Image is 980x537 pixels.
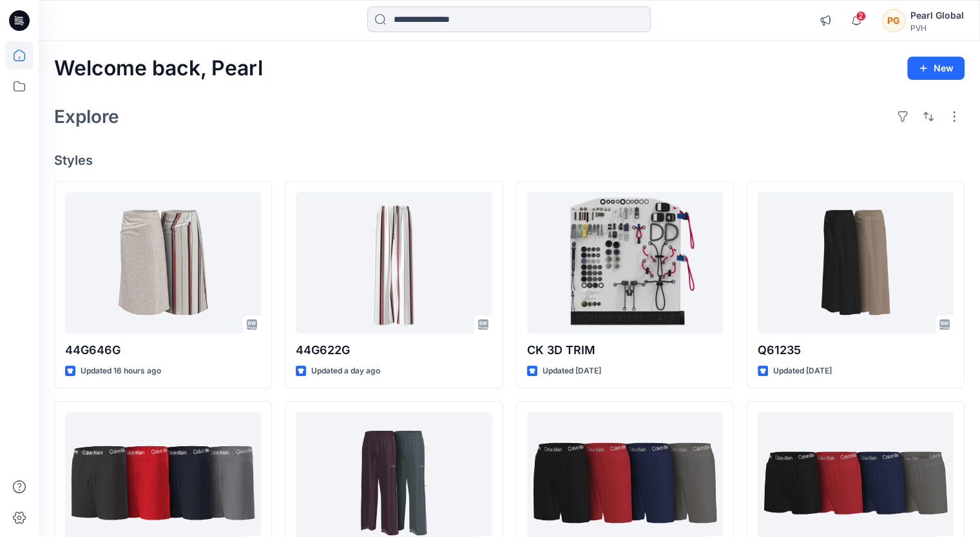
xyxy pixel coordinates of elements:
[910,23,964,33] div: PVH
[311,364,380,378] p: Updated a day ago
[758,192,954,334] a: Q61235
[907,57,965,80] button: New
[527,341,723,359] p: CK 3D TRIM
[54,153,965,168] h4: Styles
[773,364,832,378] p: Updated [DATE]
[81,364,161,378] p: Updated 16 hours ago
[527,192,723,334] a: CK 3D TRIM
[296,341,492,359] p: 44G622G
[296,192,492,334] a: 44G622G
[54,57,263,80] h2: Welcome back, Pearl
[882,9,905,32] div: PG
[543,364,601,378] p: Updated [DATE]
[54,106,119,127] h2: Explore
[758,341,954,359] p: Q61235
[856,11,866,21] span: 2
[910,8,964,23] div: Pearl Global
[65,192,261,334] a: 44G646G
[65,341,261,359] p: 44G646G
